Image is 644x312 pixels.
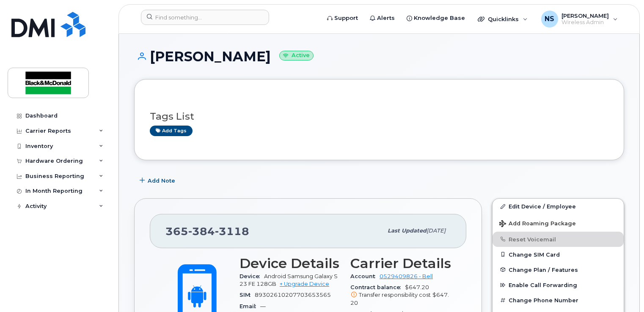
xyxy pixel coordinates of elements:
[239,273,338,287] span: Android Samsung Galaxy S23 FE 128GB
[239,273,264,279] span: Device
[359,292,431,298] span: Transfer responsibility cost
[427,227,446,234] span: [DATE]
[499,220,576,228] span: Add Roaming Package
[350,284,405,290] span: Contract balance
[260,303,266,309] span: —
[215,225,249,238] span: 3118
[255,292,331,298] span: 89302610207703653565
[388,227,427,234] span: Last updated
[350,284,451,307] span: $647.20
[509,282,577,288] span: Enable Call Forwarding
[279,51,314,60] small: Active
[350,292,449,306] span: $647.20
[150,111,608,122] h3: Tags List
[493,214,624,232] button: Add Roaming Package
[134,49,624,64] h1: [PERSON_NAME]
[148,177,175,185] span: Add Note
[239,303,260,309] span: Email
[493,232,624,247] button: Reset Voicemail
[350,256,451,271] h3: Carrier Details
[239,292,255,298] span: SIM
[509,266,578,273] span: Change Plan / Features
[493,293,624,308] button: Change Phone Number
[493,199,624,214] a: Edit Device / Employee
[239,256,340,271] h3: Device Details
[350,273,380,279] span: Account
[493,247,624,262] button: Change SIM Card
[188,225,215,238] span: 384
[280,281,329,287] a: + Upgrade Device
[493,262,624,277] button: Change Plan / Features
[380,273,433,279] a: 0529409826 - Bell
[493,277,624,293] button: Enable Call Forwarding
[150,126,193,136] a: Add tags
[134,173,182,188] button: Add Note
[165,225,249,238] span: 365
